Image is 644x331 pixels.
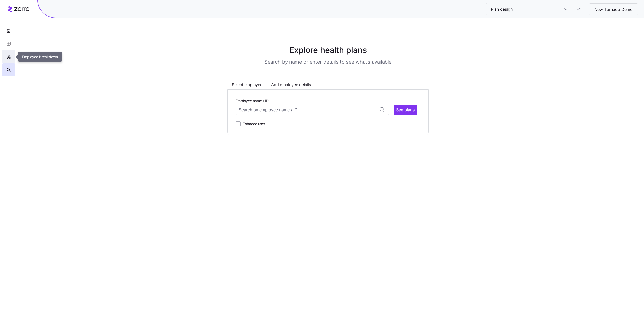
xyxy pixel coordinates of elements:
button: See plans [394,105,417,115]
label: Employee name / ID [236,98,269,104]
span: Select employee [232,82,262,88]
input: Search by employee name / ID [236,105,389,115]
span: Add employee details [271,82,311,88]
span: New Tornado Demo [590,6,637,13]
span: See plans [396,107,415,113]
h1: Explore health plans [203,44,453,56]
button: Settings [573,3,585,15]
h3: Search by name or enter details to see what’s available [264,58,392,65]
label: Tobacco user [241,121,265,127]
